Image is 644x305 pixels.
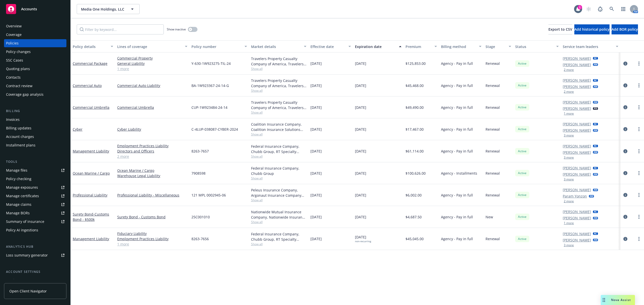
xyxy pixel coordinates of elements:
a: more [636,214,642,220]
a: more [636,192,642,198]
a: 1 more [117,66,187,71]
span: Show all [251,88,306,93]
button: Stage [484,40,513,53]
span: New [486,214,493,220]
a: Manage claims [4,200,66,209]
a: [PERSON_NAME] [563,150,591,155]
a: Switch app [618,4,628,14]
span: Active [517,105,527,110]
a: Summary of insurance [4,218,66,226]
a: circleInformation [622,236,628,242]
div: Manage claims [6,200,31,209]
div: Manage files [6,166,27,174]
a: Coverage [4,31,66,39]
button: Media One Holdings, LLC [77,4,140,14]
span: [DATE] [310,171,322,176]
div: Lines of coverage [117,44,182,49]
button: Lines of coverage [115,40,189,53]
a: Commercial Auto Liability [117,83,187,88]
span: Agency - Pay in full [441,236,473,241]
a: Coverage gap analysis [4,90,66,98]
a: Professional Liability - Miscellaneous [117,192,187,198]
a: Billing updates [4,124,66,132]
button: 2 more [564,90,574,93]
a: Service team [4,276,66,284]
span: Media One Holdings, LLC [81,7,125,12]
a: Start snowing [584,4,594,14]
button: 3 more [564,134,574,137]
span: BA-1W923367-24-14-G [191,83,229,88]
a: [PERSON_NAME] [563,84,591,89]
span: [DATE] [310,236,322,241]
a: Policy AI ingestions [4,226,66,234]
button: Market details [249,40,308,53]
a: Search [607,4,617,14]
span: Accounts [21,7,37,11]
span: Renewal [486,192,500,198]
a: more [636,61,642,67]
div: Effective date [310,44,345,49]
span: Show inactive [167,27,186,31]
span: Show all [251,220,306,224]
a: [PERSON_NAME] [563,99,591,105]
span: 7908598 [191,171,206,176]
span: $6,002.00 [406,192,422,198]
div: Overview [6,22,22,30]
button: 2 more [564,68,574,71]
span: Show all [251,242,306,246]
button: 2 more [564,200,574,203]
span: Renewal [486,171,500,176]
span: 8263-7656 [191,236,209,241]
span: [DATE] [310,214,322,220]
div: Account charges [6,133,34,141]
a: more [636,148,642,154]
span: Manage exposures [4,183,66,191]
span: C-4LUP-038087-CYBER-2024 [191,127,238,132]
span: Active [517,193,527,197]
span: 25C001010 [191,214,210,220]
span: Export to CSV [548,27,572,32]
div: Manage certificates [6,192,39,200]
a: circleInformation [622,148,628,154]
div: Policy changes [6,48,31,56]
div: Billing method [441,44,476,49]
button: Nova Assist [601,295,635,305]
a: circleInformation [622,192,628,198]
a: Employment Practices Liability [117,236,187,241]
a: Warehouse Legal Liability [117,173,187,178]
a: more [636,82,642,88]
a: Installment plans [4,141,66,149]
span: $4,687.50 [406,214,422,220]
div: Stage [486,44,506,49]
a: Contacts [4,73,66,81]
div: Service team [6,276,28,284]
div: Coalition Insurance Company, Coalition Insurance Solutions (Carrier) [251,122,306,132]
span: Agency - Pay in full [441,192,473,198]
div: Premium [406,44,432,49]
div: Policy AI ingestions [6,226,38,234]
button: Add historical policy [574,24,610,34]
a: circleInformation [622,104,628,110]
span: [DATE] [310,192,322,198]
span: Agency - Pay in full [441,105,473,110]
a: Surety Bond - Customs Bond [117,214,187,220]
span: $45,045.00 [406,236,424,241]
span: [DATE] [310,83,322,88]
span: Renewal [486,148,500,154]
div: Service team leaders [563,44,613,49]
span: Active [517,83,527,88]
div: Travelers Property Casualty Company of America, Travelers Insurance [251,78,306,88]
a: Commercial Property [117,56,187,61]
div: Billing [4,109,66,114]
span: Renewal [486,236,500,241]
span: [DATE] [310,61,322,66]
a: Invoices [4,116,66,124]
a: [PERSON_NAME] [563,231,591,236]
span: [DATE] [310,127,322,132]
div: Tools [4,159,66,164]
a: Cyber Liability [117,127,187,132]
a: more [636,104,642,110]
div: Policies [6,39,19,47]
a: Contract review [4,82,66,90]
div: Federal Insurance Company, Chubb Group, RT Specialty Insurance Services, LLC (RSG Specialty, LLC) [251,231,306,242]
